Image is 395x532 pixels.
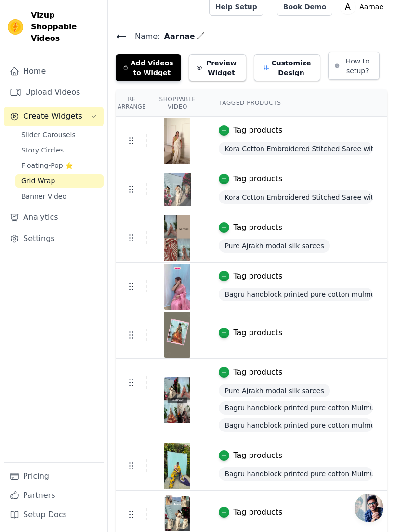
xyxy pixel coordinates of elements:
[233,270,282,282] div: Tag products
[219,401,373,415] span: Bagru handblock printed pure cotton Mulmul Saree with blouse piece
[254,54,320,81] button: Customize Design
[219,507,282,518] button: Tag products
[328,52,380,80] button: How to setup?
[160,31,195,42] span: Aarnae
[164,215,191,261] img: vizup-images-189e.jpg
[219,190,373,204] span: Kora Cotton Embroidered Stitched Saree with Unstitched Blouse
[116,54,181,81] button: Add Videos to Widget
[4,208,104,227] a: Analytics
[164,312,191,358] img: vizup-images-dc0c.jpg
[197,30,205,43] div: Edit Name
[219,125,282,136] button: Tag products
[21,191,66,201] span: Banner Video
[15,159,104,172] a: Floating-Pop ⭐
[15,190,104,203] a: Banner Video
[164,118,191,164] img: tn-a740f72e32704435ab1a3b2af930a4ce.png
[219,222,282,233] button: Tag products
[328,63,380,73] a: How to setup?
[219,418,373,432] span: Bagru handblock printed pure cotton mulmul sarees with blouse piece.
[127,31,160,42] span: Name:
[233,125,282,136] div: Tag products
[219,239,329,253] span: Pure Ajrakh modal silk sarees
[21,176,55,186] span: Grid Wrap
[219,327,282,339] button: Tag products
[31,10,100,44] span: Vizup Shoppable Videos
[147,89,207,117] th: Shoppable Video
[355,494,383,522] div: Open chat
[15,174,104,188] a: Grid Wrap
[189,54,246,81] button: Preview Widget
[4,62,104,81] a: Home
[219,450,282,461] button: Tag products
[164,166,191,213] img: vizup-images-2261.jpg
[207,89,384,117] th: Tagged Products
[23,111,82,122] span: Create Widgets
[4,229,104,248] a: Settings
[21,161,73,170] span: Floating-Pop ⭐
[219,367,282,378] button: Tag products
[21,130,76,139] span: Slider Carousels
[15,128,104,141] a: Slider Carousels
[4,107,104,126] button: Create Widgets
[233,222,282,233] div: Tag products
[233,450,282,461] div: Tag products
[116,89,147,117] th: Re Arrange
[233,173,282,185] div: Tag products
[4,486,104,505] a: Partners
[15,143,104,157] a: Story Circles
[164,264,191,310] img: vizup-images-3532.jpg
[219,173,282,185] button: Tag products
[4,505,104,524] a: Setup Docs
[219,384,329,397] span: Pure Ajrakh modal silk sarees
[233,507,282,518] div: Tag products
[219,288,373,301] span: Bagru handblock printed pure cotton mulmul sarees with blouse piece.
[233,327,282,339] div: Tag products
[219,270,282,282] button: Tag products
[8,19,23,35] img: Vizup
[21,145,64,155] span: Story Circles
[4,83,104,102] a: Upload Videos
[4,467,104,486] a: Pricing
[164,377,191,423] img: vizup-images-f21a.jpg
[233,367,282,378] div: Tag products
[219,467,373,481] span: Bagru handblock printed pure cotton Mulmul Saree with blouse piece
[345,2,351,12] text: A
[164,443,191,489] img: vizup-images-d5f1.jpg
[219,142,373,155] span: Kora Cotton Embroidered Stitched Saree with Unstitched Blouse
